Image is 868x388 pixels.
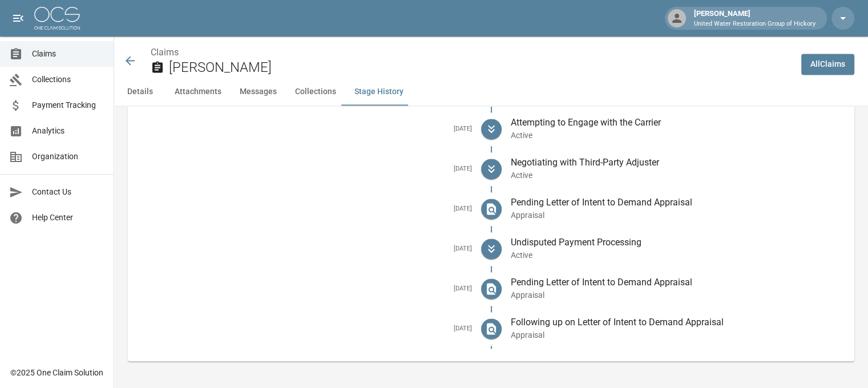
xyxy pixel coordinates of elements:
h5: [DATE] [137,165,472,173]
button: Collections [286,78,345,106]
p: Appraisal [511,289,846,301]
p: Undisputed Payment Processing [511,236,846,249]
button: Attachments [165,78,231,106]
button: Stage History [345,78,413,106]
p: Active [511,249,846,261]
h5: [DATE] [137,245,472,253]
h5: [DATE] [137,325,472,333]
button: open drawer [7,7,30,30]
a: Claims [151,47,179,58]
p: Appraisal [511,329,846,341]
p: Attempting to Engage with the Carrier [511,116,846,130]
a: AllClaims [801,54,854,75]
button: Details [114,78,165,106]
span: Help Center [32,212,104,224]
span: Claims [32,48,104,60]
h5: [DATE] [137,125,472,134]
nav: breadcrumb [151,46,792,59]
p: Negotiating with Third-Party Adjuster [511,156,846,169]
p: Active [511,130,846,141]
p: Appraisal [511,209,846,221]
div: © 2025 One Claim Solution [10,367,103,378]
img: ocs-logo-white-transparent.png [34,7,80,30]
div: [PERSON_NAME] [689,8,820,29]
p: Pending Letter of Intent to Demand Appraisal [511,196,846,209]
button: Messages [231,78,286,106]
span: Contact Us [32,186,104,198]
h5: [DATE] [137,285,472,293]
div: anchor tabs [114,78,868,106]
span: Payment Tracking [32,99,104,111]
h5: [DATE] [137,205,472,213]
h2: [PERSON_NAME] [169,59,792,76]
span: Organization [32,151,104,163]
span: Analytics [32,125,104,137]
p: Pending Letter of Intent to Demand Appraisal [511,276,846,289]
p: United Water Restoration Group of Hickory [694,19,815,29]
p: Active [511,169,846,181]
span: Collections [32,74,104,86]
p: Following up on Letter of Intent to Demand Appraisal [511,316,846,329]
